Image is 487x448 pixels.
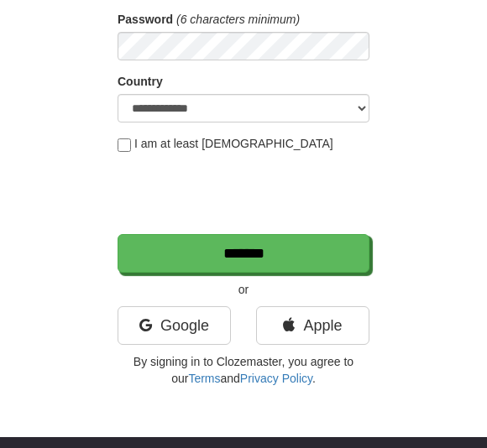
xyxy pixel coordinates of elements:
[118,135,333,152] label: I am at least [DEMOGRAPHIC_DATA]
[240,372,312,385] a: Privacy Policy
[256,306,369,345] a: Apple
[118,353,369,387] p: By signing in to Clozemaster, you agree to our and .
[176,13,300,26] em: (6 characters minimum)
[118,281,369,298] p: or
[188,372,220,385] a: Terms
[118,11,173,28] label: Password
[118,306,231,345] a: Google
[118,160,373,226] iframe: reCAPTCHA
[118,73,163,90] label: Country
[118,138,131,152] input: I am at least [DEMOGRAPHIC_DATA]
